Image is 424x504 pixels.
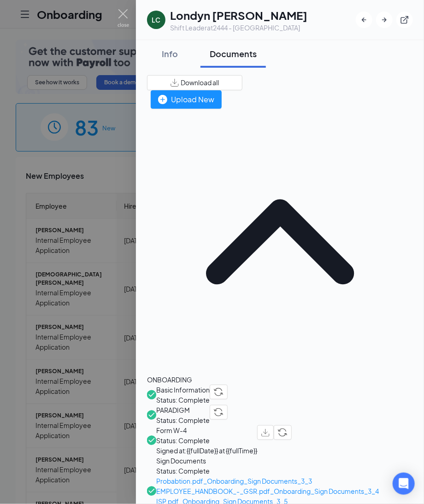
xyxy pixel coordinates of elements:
button: ExternalLink [396,12,413,28]
svg: ArrowRight [380,15,389,24]
span: Signed at: {{fullDate}} at {{fullTime}} [156,445,257,456]
svg: ExternalLink [400,15,409,24]
span: PARADIGM [156,405,210,415]
div: ONBOARDING [147,375,413,385]
span: Form W-4 [156,425,257,435]
button: Download all [147,75,242,90]
span: Status: Complete [156,415,210,425]
button: ArrowRight [376,12,393,28]
div: Info [156,48,184,59]
div: Open Intercom Messenger [393,473,415,495]
span: Status: Complete [156,395,210,405]
div: Documents [210,48,257,59]
span: Status: Complete [156,435,257,445]
svg: ChevronUp [147,109,413,375]
svg: ArrowLeftNew [359,15,369,24]
span: Download all [181,78,219,88]
h1: Londyn [PERSON_NAME] [170,7,307,23]
span: Basic Information [156,385,210,395]
div: Shift Leader at 2444 - [GEOGRAPHIC_DATA] [170,23,307,32]
div: LC [152,15,161,24]
div: Upload New [158,94,214,105]
button: ArrowLeftNew [356,12,372,28]
button: Upload New [151,90,222,109]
